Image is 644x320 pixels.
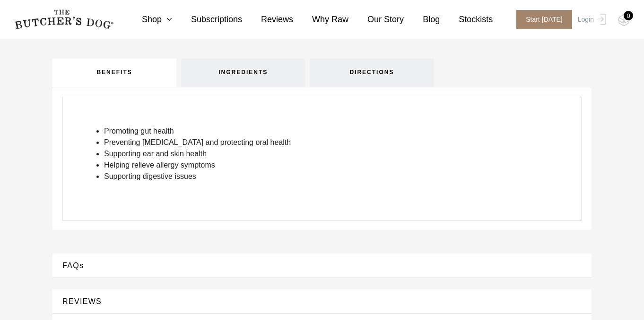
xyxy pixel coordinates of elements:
[62,295,582,308] button: REVIEWS
[242,13,293,26] a: Reviews
[404,13,440,26] a: Blog
[104,137,558,148] li: Preventing [MEDICAL_DATA] and protecting oral health
[618,14,630,26] img: TBD_Cart-Empty.png
[62,259,582,272] button: FAQs
[293,13,348,26] a: Why Raw
[624,11,633,20] div: 0
[123,13,172,26] a: Shop
[104,126,558,137] li: Promoting gut health
[52,59,176,87] a: BENEFITS
[104,160,558,171] li: Helping relieve allergy symptoms
[348,13,404,26] a: Our Story
[172,13,242,26] a: Subscriptions
[104,148,558,160] li: Supporting ear and skin health
[440,13,493,26] a: Stockists
[310,59,434,87] a: DIRECTIONS
[575,10,606,29] a: Login
[104,171,558,182] li: Supporting digestive issues
[516,10,572,29] span: Start [DATE]
[181,59,305,87] a: INGREDIENTS
[507,10,575,29] a: Start [DATE]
